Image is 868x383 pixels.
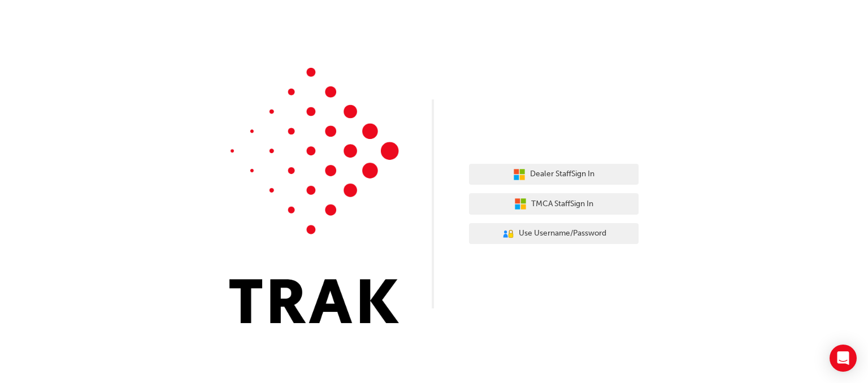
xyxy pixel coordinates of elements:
span: Dealer Staff Sign In [530,168,594,181]
img: Trak [229,68,399,323]
button: TMCA StaffSign In [469,193,639,215]
div: Open Intercom Messenger [830,345,857,372]
span: Use Username/Password [519,227,606,240]
span: TMCA Staff Sign In [531,198,593,211]
button: Use Username/Password [469,223,639,245]
button: Dealer StaffSign In [469,164,639,185]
